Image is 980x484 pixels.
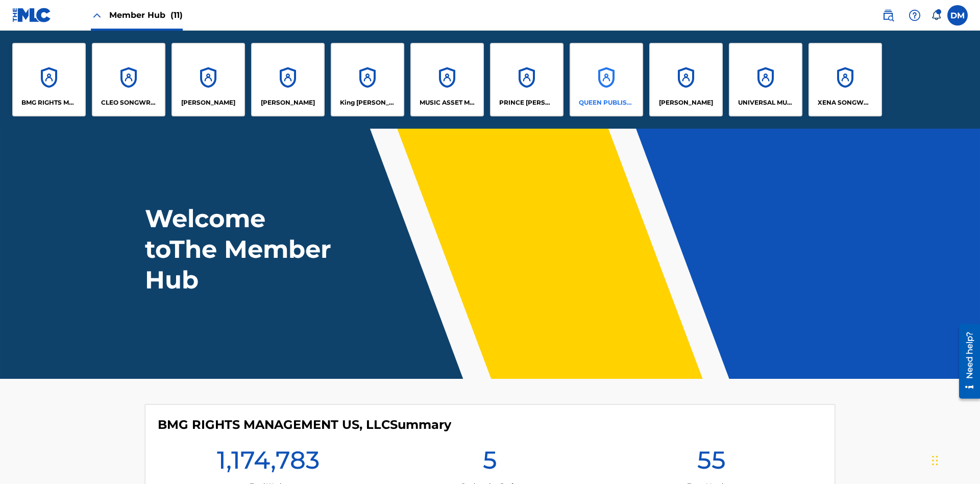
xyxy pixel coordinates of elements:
div: Drag [932,445,938,476]
p: CLEO SONGWRITER [101,98,157,107]
a: Accounts[PERSON_NAME] [171,43,245,116]
h1: 55 [697,445,726,481]
h1: Welcome to The Member Hub [145,203,336,295]
p: PRINCE MCTESTERSON [499,98,555,107]
iframe: Resource Center [951,320,980,404]
p: BMG RIGHTS MANAGEMENT US, LLC [21,98,77,107]
h1: 1,174,783 [217,445,320,481]
h4: BMG RIGHTS MANAGEMENT US, LLC [158,417,451,432]
a: AccountsPRINCE [PERSON_NAME] [490,43,563,116]
iframe: Chat Widget [929,435,980,484]
p: MUSIC ASSET MANAGEMENT (MAM) [420,98,475,107]
img: Close [91,9,103,21]
a: AccountsQUEEN PUBLISHA [570,43,643,116]
a: AccountsKing [PERSON_NAME] [331,43,404,116]
h1: 5 [483,445,497,481]
a: Public Search [878,5,898,26]
p: UNIVERSAL MUSIC PUB GROUP [738,98,794,107]
p: XENA SONGWRITER [818,98,873,107]
a: Accounts[PERSON_NAME] [251,43,325,116]
a: AccountsUNIVERSAL MUSIC PUB GROUP [729,43,802,116]
p: King McTesterson [340,98,396,107]
div: Help [904,5,925,26]
img: help [909,9,921,21]
a: AccountsBMG RIGHTS MANAGEMENT US, LLC [12,43,86,116]
span: (11) [170,10,183,20]
a: AccountsCLEO SONGWRITER [92,43,165,116]
img: search [882,9,894,21]
a: AccountsMUSIC ASSET MANAGEMENT (MAM) [410,43,484,116]
p: EYAMA MCSINGER [261,98,315,107]
img: MLC Logo [12,8,52,22]
a: AccountsXENA SONGWRITER [808,43,882,116]
div: User Menu [947,5,968,26]
div: Notifications [931,10,941,20]
p: ELVIS COSTELLO [181,98,235,107]
span: Member Hub [109,9,183,21]
a: Accounts[PERSON_NAME] [649,43,723,116]
p: QUEEN PUBLISHA [579,98,634,107]
p: RONALD MCTESTERSON [659,98,713,107]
